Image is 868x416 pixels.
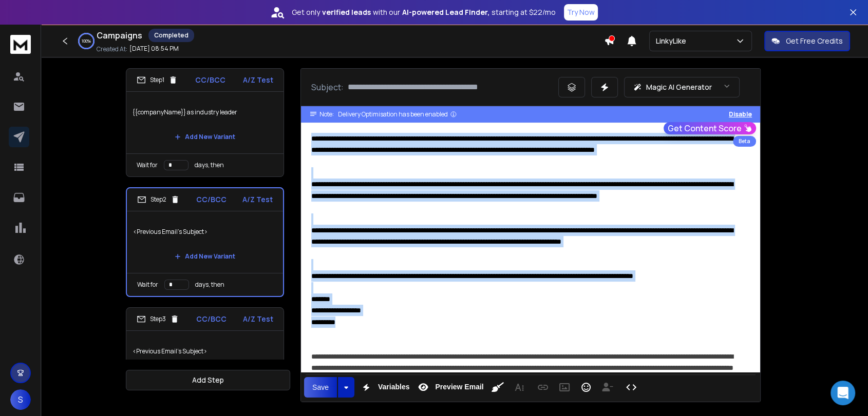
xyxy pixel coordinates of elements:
[243,314,273,324] p: A/Z Test
[764,31,850,51] button: Get Free Credits
[126,307,284,416] li: Step3CC/BCCA/Z Test<Previous Email's Subject>Add New VariantWait fordays, then
[195,161,224,169] p: days, then
[97,45,127,53] p: Created At:
[576,377,596,398] button: Emoticons
[304,377,337,398] button: Save
[126,68,284,177] li: Step1CC/BCCA/Z Test{{companyName}} as industry leaderAdd New VariantWait fordays, then
[598,377,617,398] button: Insert Unsubscribe Link
[356,377,412,398] button: Variables
[402,7,489,17] strong: AI-powered Lead Finder,
[413,377,485,398] button: Preview Email
[555,377,574,398] button: Insert Image (Ctrl+P)
[133,217,277,246] p: <Previous Email's Subject>
[148,29,194,42] div: Completed
[126,187,284,297] li: Step2CC/BCCA/Z Test<Previous Email's Subject>Add New VariantWait fordays, then
[292,7,556,17] p: Get only with our starting at $22/mo
[196,314,227,324] p: CC/BCC
[133,98,277,127] p: {{companyName}} as industry leader
[510,377,529,398] button: More Text
[646,82,712,92] p: Magic AI Generator
[166,127,243,147] button: Add New Variant
[166,246,243,267] button: Add New Variant
[129,45,179,53] p: [DATE] 08:54 PM
[242,194,273,205] p: A/Z Test
[137,161,158,169] p: Wait for
[137,314,179,324] div: Step 3
[624,77,740,97] button: Magic AI Generator
[656,36,690,46] p: LinkyLike
[133,337,277,366] p: <Previous Email's Subject>
[621,377,641,398] button: Code View
[137,195,180,204] div: Step 2
[311,81,344,93] p: Subject:
[376,383,412,391] span: Variables
[82,38,91,44] p: 100 %
[10,389,31,410] button: S
[10,35,31,54] img: logo
[137,75,178,85] div: Step 1
[195,75,225,85] p: CC/BCC
[488,377,507,398] button: Clean HTML
[126,370,290,390] button: Add Step
[196,194,227,205] p: CC/BCC
[97,29,142,42] h1: Campaigns
[195,281,224,289] p: days, then
[567,7,595,17] p: Try Now
[243,75,273,85] p: A/Z Test
[733,136,756,147] div: Beta
[322,7,371,17] strong: verified leads
[786,36,843,46] p: Get Free Credits
[831,381,855,405] div: Open Intercom Messenger
[338,110,457,118] div: Delivery Optimisation has been enabled
[433,383,485,391] span: Preview Email
[137,281,158,289] p: Wait for
[533,377,553,398] button: Insert Link (Ctrl+K)
[729,110,752,118] button: Disable
[564,4,598,21] button: Try Now
[664,122,756,134] button: Get Content Score
[319,110,334,118] span: Note:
